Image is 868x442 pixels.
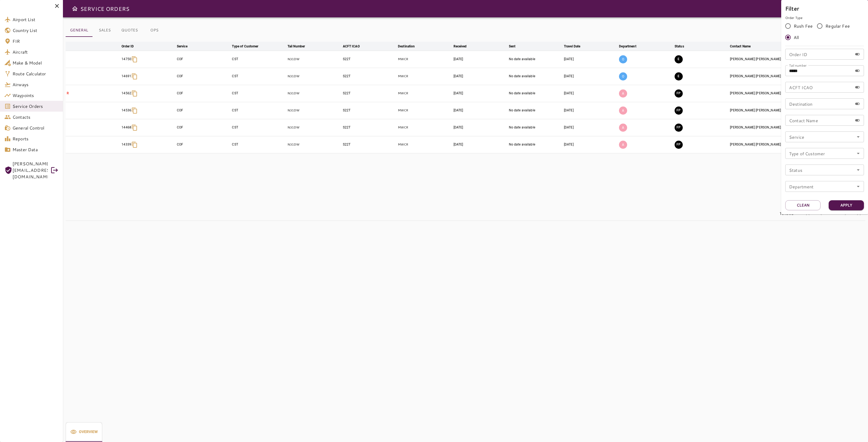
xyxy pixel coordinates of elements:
[785,200,821,210] button: Clean
[785,4,864,13] h6: Filter
[789,63,807,67] label: Tail number
[794,23,813,29] span: Rush Fee
[854,150,862,157] button: Open
[785,15,864,20] p: Order Type
[854,133,862,141] button: Open
[854,166,862,174] button: Open
[785,20,864,43] div: rushFeeOrder
[794,34,799,41] span: All
[825,23,850,29] span: Regular Fee
[854,183,862,190] button: Open
[829,200,864,210] button: Apply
